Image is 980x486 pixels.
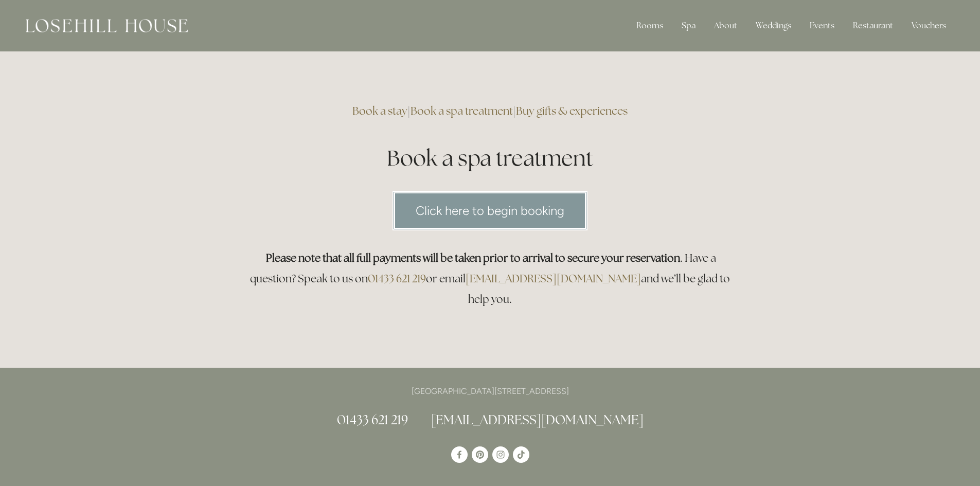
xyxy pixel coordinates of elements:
img: Losehill House [26,19,188,32]
div: Weddings [747,15,799,36]
a: Buy gifts & experiences [516,104,628,118]
p: [GEOGRAPHIC_DATA][STREET_ADDRESS] [244,384,736,398]
a: [EMAIL_ADDRESS][DOMAIN_NAME] [431,411,644,428]
a: 01433 621 219 [337,411,408,428]
a: [EMAIL_ADDRESS][DOMAIN_NAME] [466,272,641,285]
a: Click here to begin booking [393,191,587,230]
div: About [706,15,745,36]
div: Events [801,15,843,36]
div: Restaurant [845,15,901,36]
div: Rooms [628,15,671,36]
a: Book a spa treatment [411,104,513,118]
a: Pinterest [472,446,488,463]
a: TikTok [513,446,529,463]
a: 01433 621 219 [368,272,426,285]
a: Instagram [492,446,509,463]
a: Vouchers [903,15,954,36]
h3: . Have a question? Speak to us on or email and we’ll be glad to help you. [244,248,736,310]
a: Book a stay [352,104,407,118]
a: Losehill House Hotel & Spa [451,446,468,463]
strong: Please note that all full payments will be taken prior to arrival to secure your reservation [266,251,680,265]
div: Spa [673,15,704,36]
h3: | | [244,101,736,121]
h1: Book a spa treatment [244,143,736,173]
